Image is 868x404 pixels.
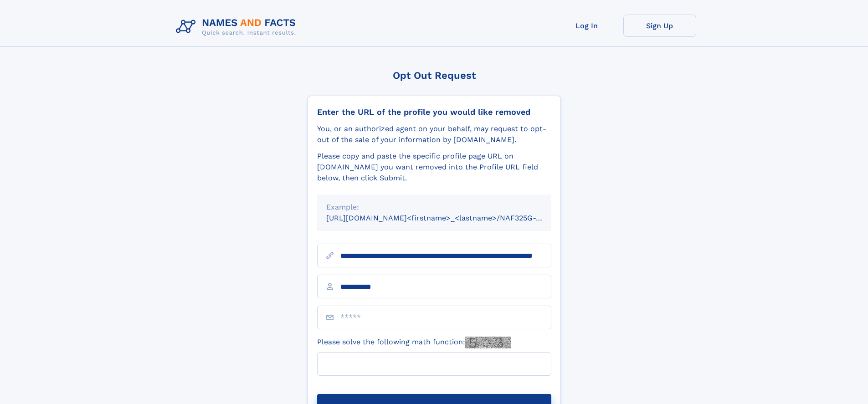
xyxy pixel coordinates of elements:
a: Log In [550,15,623,37]
div: Enter the URL of the profile you would like removed [317,107,551,117]
div: Opt Out Request [308,70,561,81]
div: Please copy and paste the specific profile page URL on [DOMAIN_NAME] you want removed into the Pr... [317,151,551,184]
label: Please solve the following math function: [317,337,511,348]
div: Example: [326,202,542,213]
small: [URL][DOMAIN_NAME]<firstname>_<lastname>/NAF325G-xxxxxxxx [326,214,569,222]
a: Sign Up [623,15,696,37]
img: Logo Names and Facts [172,15,303,39]
div: You, or an authorized agent on your behalf, may request to opt-out of the sale of your informatio... [317,123,551,145]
